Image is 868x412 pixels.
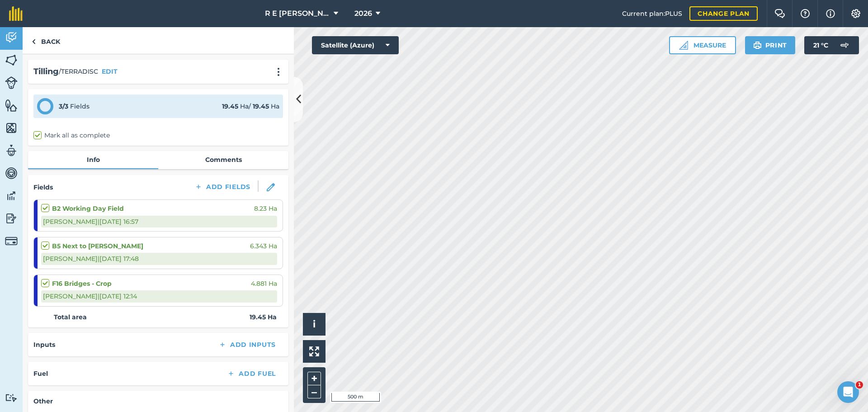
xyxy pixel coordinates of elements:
[307,385,321,398] button: –
[5,144,18,157] img: svg+xml;base64,PD94bWwgdmVyc2lvbj0iMS4wIiBlbmNvZGluZz0idXRmLTgiPz4KPCEtLSBHZW5lcmF0b3I6IEFkb2JlIE...
[5,99,18,112] img: svg+xml;base64,PHN2ZyB4bWxucz0iaHR0cDovL3d3dy53My5vcmcvMjAwMC9zdmciIHdpZHRoPSI1NiIgaGVpZ2h0PSI2MC...
[41,290,277,302] div: [PERSON_NAME] | [DATE] 12:14
[5,189,18,203] img: svg+xml;base64,PD94bWwgdmVyc2lvbj0iMS4wIiBlbmNvZGluZz0idXRmLTgiPz4KPCEtLSBHZW5lcmF0b3I6IEFkb2JlIE...
[303,313,325,336] button: i
[52,204,124,213] strong: B2 Working Day Field
[753,40,762,51] img: svg+xml;base64,PHN2ZyB4bWxucz0iaHR0cDovL3d3dy53My5vcmcvMjAwMC9zdmciIHdpZHRoPSIxOSIgaGVpZ2h0PSIyNC...
[745,36,796,54] button: Print
[5,235,18,247] img: svg+xml;base64,PD94bWwgdmVyc2lvbj0iMS4wIiBlbmNvZGluZz0idXRmLTgiPz4KPCEtLSBHZW5lcmF0b3I6IEFkb2JlIE...
[850,9,861,18] img: A cog icon
[33,65,59,78] h2: Tilling
[158,151,288,168] a: Comments
[250,241,277,251] span: 6.343 Ha
[5,393,18,402] img: svg+xml;base64,PD94bWwgdmVyc2lvbj0iMS4wIiBlbmNvZGluZz0idXRmLTgiPz4KPCEtLSBHZW5lcmF0b3I6IEFkb2JlIE...
[267,183,275,191] img: svg+xml;base64,PHN2ZyB3aWR0aD0iMTgiIGhlaWdodD0iMTgiIHZpZXdCb3g9IjAgMCAxOCAxOCIgZmlsbD0ibm9uZSIgeG...
[59,101,90,111] div: Fields
[187,180,258,193] button: Add Fields
[52,279,112,289] strong: F16 Bridges - Crop
[41,253,277,265] div: [PERSON_NAME] | [DATE] 17:48
[800,9,811,18] img: A question mark icon
[307,372,321,385] button: +
[5,166,18,180] img: svg+xml;base64,PD94bWwgdmVyc2lvbj0iMS4wIiBlbmNvZGluZz0idXRmLTgiPz4KPCEtLSBHZW5lcmF0b3I6IEFkb2JlIE...
[5,53,18,67] img: svg+xml;base64,PHN2ZyB4bWxucz0iaHR0cDovL3d3dy53My5vcmcvMjAwMC9zdmciIHdpZHRoPSI1NiIgaGVpZ2h0PSI2MC...
[312,36,399,54] button: Satellite (Azure)
[9,6,23,21] img: fieldmargin Logo
[5,31,18,44] img: svg+xml;base64,PD94bWwgdmVyc2lvbj0iMS4wIiBlbmNvZGluZz0idXRmLTgiPz4KPCEtLSBHZW5lcmF0b3I6IEFkb2JlIE...
[41,216,277,227] div: [PERSON_NAME] | [DATE] 16:57
[254,204,277,213] span: 8.23 Ha
[33,131,110,140] label: Mark all as complete
[251,279,277,289] span: 4.881 Ha
[33,340,55,350] h4: Inputs
[23,27,69,54] a: Back
[774,9,785,18] img: Two speech bubbles overlapping with the left bubble in the forefront
[826,8,835,19] img: svg+xml;base64,PHN2ZyB4bWxucz0iaHR0cDovL3d3dy53My5vcmcvMjAwMC9zdmciIHdpZHRoPSIxNyIgaGVpZ2h0PSIxNy...
[59,102,68,110] strong: 3 / 3
[211,338,283,351] button: Add Inputs
[59,66,98,76] span: / TERRADISC
[837,381,859,403] iframe: Intercom live chat
[5,76,18,89] img: svg+xml;base64,PD94bWwgdmVyc2lvbj0iMS4wIiBlbmNvZGluZz0idXRmLTgiPz4KPCEtLSBHZW5lcmF0b3I6IEFkb2JlIE...
[813,36,828,54] span: 21 ° C
[354,8,372,19] span: 2026
[835,36,854,54] img: svg+xml;base64,PD94bWwgdmVyc2lvbj0iMS4wIiBlbmNvZGluZz0idXRmLTgiPz4KPCEtLSBHZW5lcmF0b3I6IEFkb2JlIE...
[250,312,277,322] strong: 19.45 Ha
[32,36,36,47] img: svg+xml;base64,PHN2ZyB4bWxucz0iaHR0cDovL3d3dy53My5vcmcvMjAwMC9zdmciIHdpZHRoPSI5IiBoZWlnaHQ9IjI0Ii...
[33,396,283,406] h4: Other
[28,151,158,168] a: Info
[33,182,53,192] h4: Fields
[220,367,283,380] button: Add Fuel
[265,8,330,19] span: R E [PERSON_NAME]
[669,36,736,54] button: Measure
[52,241,143,251] strong: B5 Next to [PERSON_NAME]
[5,212,18,225] img: svg+xml;base64,PD94bWwgdmVyc2lvbj0iMS4wIiBlbmNvZGluZz0idXRmLTgiPz4KPCEtLSBHZW5lcmF0b3I6IEFkb2JlIE...
[679,41,688,50] img: Ruler icon
[222,102,238,110] strong: 19.45
[804,36,859,54] button: 21 °C
[5,121,18,135] img: svg+xml;base64,PHN2ZyB4bWxucz0iaHR0cDovL3d3dy53My5vcmcvMjAwMC9zdmciIHdpZHRoPSI1NiIgaGVpZ2h0PSI2MC...
[309,346,319,356] img: Four arrows, one pointing top left, one top right, one bottom right and the last bottom left
[222,101,279,111] div: Ha / Ha
[33,369,48,379] h4: Fuel
[313,318,316,330] span: i
[856,381,863,388] span: 1
[253,102,269,110] strong: 19.45
[54,312,87,322] strong: Total area
[273,67,284,76] img: svg+xml;base64,PHN2ZyB4bWxucz0iaHR0cDovL3d3dy53My5vcmcvMjAwMC9zdmciIHdpZHRoPSIyMCIgaGVpZ2h0PSIyNC...
[622,9,682,19] span: Current plan : PLUS
[689,6,758,21] a: Change plan
[102,66,118,76] button: EDIT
